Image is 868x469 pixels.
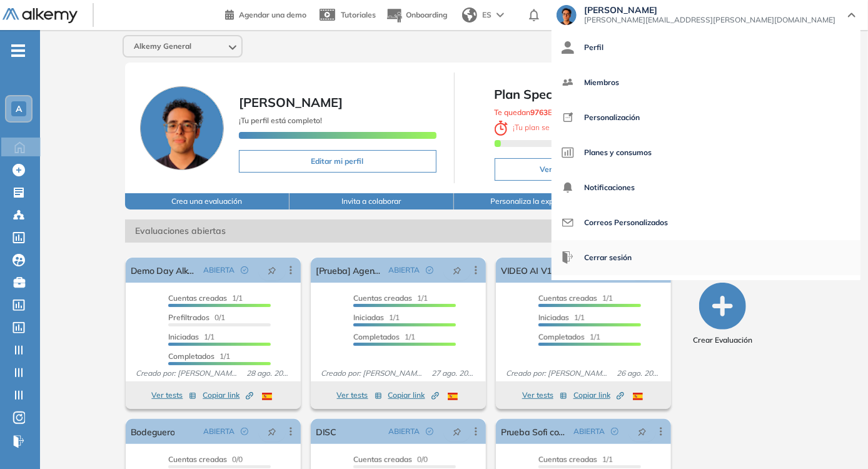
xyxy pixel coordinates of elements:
[168,455,227,464] span: Cuentas creadas
[140,86,224,170] img: Foto de perfil
[584,173,635,203] span: Notificaciones
[573,390,624,401] span: Copiar link
[573,388,624,403] button: Copiar link
[501,419,568,444] a: Prueba Sofi consigna larga
[168,293,243,303] span: 1/1
[495,158,623,181] button: Ver planes
[134,41,191,51] span: Alkemy General
[353,293,412,303] span: Cuentas creadas
[225,6,306,21] a: Agendar una demo
[168,351,230,361] span: 1/1
[562,251,574,264] img: icon
[353,313,384,322] span: Iniciadas
[562,146,574,159] img: icon
[633,393,643,400] img: ESP
[522,388,567,403] button: Ver tests
[203,388,253,403] button: Copiar link
[497,13,504,18] img: arrow
[538,455,613,464] span: 1/1
[125,193,290,209] button: Crea una evaluación
[386,2,447,29] button: Onboarding
[290,193,454,209] button: Invita a colaborar
[203,265,235,276] span: ABIERTA
[448,393,458,400] img: ESP
[168,455,243,464] span: 0/0
[573,426,605,437] span: ABIERTA
[562,216,574,229] img: icon
[337,388,382,403] button: Ver tests
[168,351,214,361] span: Completados
[168,313,225,322] span: 0/1
[495,121,508,136] img: clock-svg
[3,8,78,24] img: Logo
[11,49,25,52] i: -
[388,426,420,437] span: ABIERTA
[562,208,850,238] a: Correos Personalizados
[628,421,656,441] button: pushpin
[168,293,227,303] span: Cuentas creadas
[562,173,850,203] a: Notificaciones
[495,108,594,117] span: Te quedan Evaluaciones
[538,293,613,303] span: 1/1
[501,368,612,379] span: Creado por: [PERSON_NAME]
[501,258,552,283] a: VIDEO AI V1
[203,426,235,437] span: ABIERTA
[239,116,322,125] span: ¡Tu perfil está completo!
[584,5,835,15] span: [PERSON_NAME]
[168,332,214,341] span: 1/1
[584,138,652,168] span: Planes y consumos
[258,260,286,280] button: pushpin
[406,10,447,19] span: Onboarding
[693,335,752,346] span: Crear Evaluación
[611,428,618,435] span: check-circle
[388,390,439,401] span: Copiar link
[562,68,850,98] a: Miembros
[538,455,597,464] span: Cuentas creadas
[584,68,619,98] span: Miembros
[241,368,296,379] span: 28 ago. 2025
[462,8,477,23] img: world
[538,313,569,322] span: Iniciadas
[151,388,196,403] button: Ver tests
[584,243,632,273] span: Cerrar sesión
[562,103,850,133] a: Personalización
[538,332,600,341] span: 1/1
[584,15,835,25] span: [PERSON_NAME][EMAIL_ADDRESS][PERSON_NAME][DOMAIN_NAME]
[262,393,272,400] img: ESP
[353,332,415,341] span: 1/1
[16,104,22,114] span: A
[562,41,574,54] img: icon
[562,33,850,63] a: Perfil
[353,455,428,464] span: 0/0
[131,419,175,444] a: Bodeguero
[168,332,199,341] span: Iniciadas
[562,138,850,168] a: Planes y consumos
[131,258,198,283] a: Demo Day Alkymetrics
[454,193,618,209] button: Personaliza la experiencia
[538,332,585,341] span: Completados
[241,266,248,274] span: check-circle
[584,103,640,133] span: Personalización
[443,260,471,280] button: pushpin
[495,85,766,104] span: Plan Special Project
[426,266,433,274] span: check-circle
[125,219,618,243] span: Evaluaciones abiertas
[562,243,632,273] button: Cerrar sesión
[584,208,668,238] span: Correos Personalizados
[531,108,548,117] b: 9763
[353,332,400,341] span: Completados
[426,428,433,435] span: check-circle
[453,265,462,275] span: pushpin
[316,419,336,444] a: DISC
[131,368,241,379] span: Creado por: [PERSON_NAME]
[268,426,276,436] span: pushpin
[453,426,462,436] span: pushpin
[316,258,383,283] a: [Prueba] Agente AI 2.1
[388,265,420,276] span: ABIERTA
[241,428,248,435] span: check-circle
[258,421,286,441] button: pushpin
[353,455,412,464] span: Cuentas creadas
[693,283,752,346] button: Crear Evaluación
[239,150,437,173] button: Editar mi perfil
[538,293,597,303] span: Cuentas creadas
